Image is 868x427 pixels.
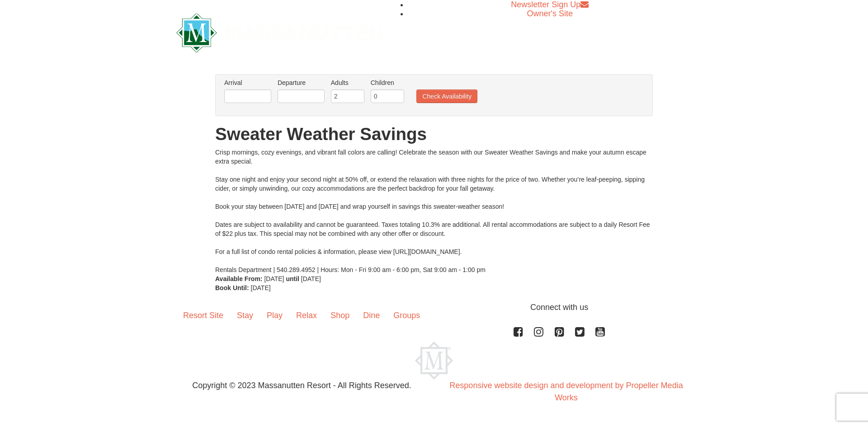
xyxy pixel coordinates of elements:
button: Check Availability [416,89,477,103]
strong: until [286,275,299,282]
a: Shop [324,301,356,329]
a: Play [260,301,289,329]
a: Dine [356,301,387,329]
span: [DATE] [264,275,284,282]
label: Adults [331,78,364,87]
a: Responsive website design and development by Propeller Media Works [449,381,683,402]
strong: Book Until: [215,284,249,291]
strong: Available From: [215,275,263,282]
img: Massanutten Resort Logo [415,342,453,380]
a: Stay [230,301,260,329]
h1: Sweater Weather Savings [215,125,653,143]
div: Crisp mornings, cozy evenings, and vibrant fall colors are calling! Celebrate the season with our... [215,148,653,274]
img: Massanutten Resort Logo [176,13,383,52]
p: Copyright © 2023 Massanutten Resort - All Rights Reserved. [170,380,434,392]
a: Resort Site [176,301,230,329]
label: Arrival [224,78,271,87]
a: Relax [289,301,324,329]
label: Departure [278,78,325,87]
a: Owner's Site [527,9,573,18]
span: [DATE] [251,284,271,291]
a: Groups [387,301,427,329]
label: Children [371,78,404,87]
a: Massanutten Resort [176,21,383,42]
span: [DATE] [301,275,321,282]
p: Connect with us [176,301,692,314]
